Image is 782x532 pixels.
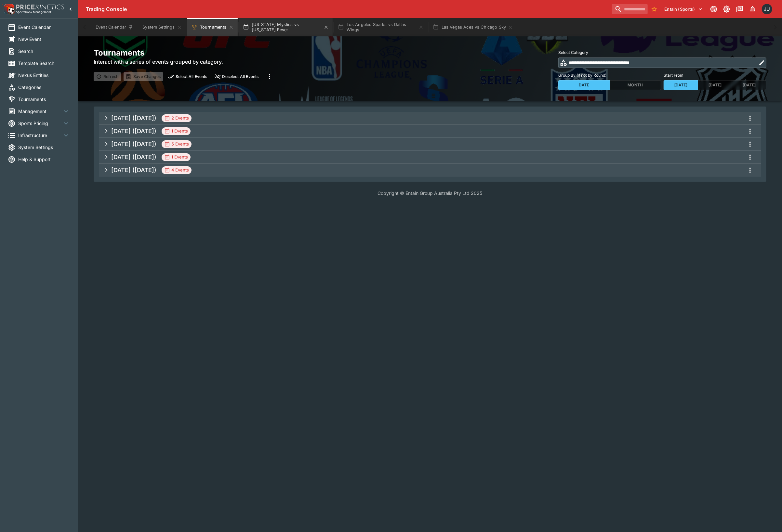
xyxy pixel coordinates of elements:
[99,151,761,164] button: [DATE] ([DATE])1 Eventsmore
[760,2,774,16] button: Justin.Walsh
[78,190,782,196] p: Copyright © Entain Group Australia Pty Ltd 2025
[708,3,720,15] button: Connected to PK
[18,48,70,55] span: Search
[612,4,648,14] input: search
[16,11,51,14] img: Sportsbook Management
[164,128,188,134] div: 1 Events
[661,4,707,14] button: Select Tenant
[744,138,756,150] button: more
[558,80,610,90] button: Date
[111,166,156,174] h5: [DATE] ([DATE])
[734,3,746,15] button: Documentation
[18,84,70,91] span: Categories
[610,80,661,90] button: Month
[18,144,70,151] span: System Settings
[139,18,186,36] button: System Settings
[187,18,238,36] button: Tournaments
[111,140,156,148] h5: [DATE] ([DATE])
[698,80,732,90] button: [DATE]
[2,3,15,16] img: PriceKinetics Logo
[18,60,70,67] span: Template Search
[86,6,609,13] div: Trading Console
[558,48,766,57] label: Select Category
[649,4,659,14] button: No Bookmarks
[18,108,62,115] span: Management
[99,164,761,177] button: [DATE] ([DATE])4 Eventsmore
[166,72,210,81] button: preview
[334,18,428,36] button: Los Angeles Sparks vs Dallas Wings
[744,151,756,163] button: more
[18,36,70,43] span: New Event
[16,5,64,9] img: PriceKinetics
[18,132,62,139] span: Infrastructure
[664,80,698,90] button: [DATE]
[264,71,275,82] button: more
[664,80,766,90] div: Start From
[18,120,62,127] span: Sports Pricing
[664,70,766,80] label: Start From
[164,115,189,121] div: 2 Events
[18,72,70,79] span: Nexus Entities
[762,4,772,14] div: Justin.Walsh
[111,127,156,135] h5: [DATE] ([DATE])
[744,164,756,176] button: more
[164,154,188,160] div: 1 Events
[99,125,761,138] button: [DATE] ([DATE])1 Eventsmore
[721,3,733,15] button: Toggle light/dark mode
[164,141,189,147] div: 5 Events
[747,3,759,15] button: Notifications
[111,114,156,122] h5: [DATE] ([DATE])
[99,112,761,125] button: [DATE] ([DATE])2 Eventsmore
[164,167,189,173] div: 4 Events
[94,48,275,58] h2: Tournaments
[212,72,261,81] button: close
[744,112,756,124] button: more
[18,96,70,103] span: Tournaments
[558,70,661,80] label: Group By (if not by Round)
[429,18,517,36] button: Las Vegas Aces vs Chicago Sky
[239,18,333,36] button: [US_STATE] Mystics vs [US_STATE] Fever
[99,138,761,151] button: [DATE] ([DATE])5 Eventsmore
[744,125,756,137] button: more
[92,18,137,36] button: Event Calendar
[558,80,661,90] div: Group By (if not by Round)
[18,156,70,163] span: Help & Support
[732,80,766,90] button: [DATE]
[111,153,156,161] h5: [DATE] ([DATE])
[94,58,275,66] h6: Interact with a series of events grouped by category.
[18,24,70,31] span: Event Calendar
